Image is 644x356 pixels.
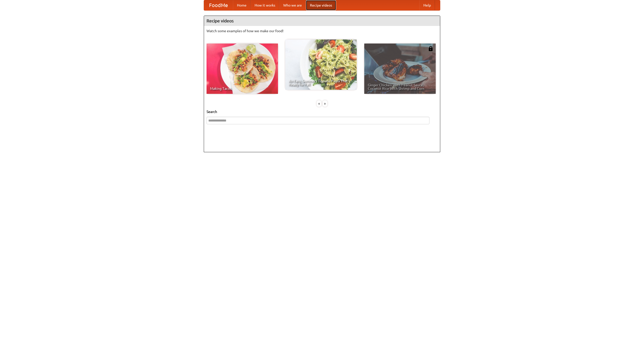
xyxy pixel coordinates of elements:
a: An Easy, Summery Tomato Pasta That's Ready for Fall [285,39,357,90]
span: Making Tacos [210,87,274,90]
a: Who we are [279,0,306,10]
h4: Recipe videos [204,16,440,26]
a: Making Tacos [207,44,278,94]
span: An Easy, Summery Tomato Pasta That's Ready for Fall [289,79,353,86]
p: Watch some examples of how we make our food! [207,28,437,33]
h5: Search [207,109,437,114]
div: » [323,100,327,107]
img: 483408.png [428,46,433,51]
div: « [317,100,321,107]
a: Help [419,0,435,10]
a: Recipe videos [306,0,336,10]
a: Home [233,0,251,10]
a: FoodMe [204,0,233,10]
a: How it works [251,0,279,10]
